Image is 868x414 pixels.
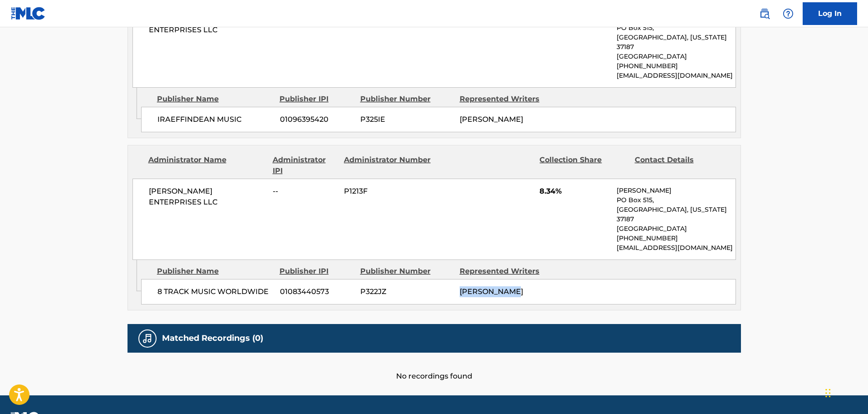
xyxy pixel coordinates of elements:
p: [GEOGRAPHIC_DATA], [US_STATE] 37187 [617,33,735,52]
p: [PERSON_NAME] [617,186,735,195]
div: Administrator Number [344,155,432,176]
span: 01083440573 [280,286,353,297]
p: [GEOGRAPHIC_DATA] [617,52,735,61]
img: MLC Logo [11,7,46,20]
div: Publisher Number [360,266,453,277]
span: [PERSON_NAME] ENTERPRISES LLC [149,186,266,208]
p: [PHONE_NUMBER] [617,234,735,243]
img: help [783,8,794,19]
a: Log In [803,2,857,25]
div: Publisher Number [360,94,453,105]
div: Help [779,5,797,23]
span: 8 TRACK MUSIC WORLDWIDE [157,286,273,297]
div: Collection Share [539,155,628,176]
img: search [759,8,770,19]
iframe: Chat Widget [823,370,868,414]
div: Publisher IPI [280,266,353,277]
p: [EMAIL_ADDRESS][DOMAIN_NAME] [617,243,735,253]
div: Administrator Name [148,155,266,176]
div: Contact Details [635,155,723,176]
span: -- [273,186,337,197]
span: P1213F [344,186,432,197]
div: Administrator IPI [273,155,337,176]
div: Represented Writers [460,94,552,105]
p: [GEOGRAPHIC_DATA], [US_STATE] 37187 [617,205,735,224]
a: Public Search [755,5,774,23]
div: Drag [825,379,831,407]
h5: Matched Recordings (0) [162,333,263,344]
div: Publisher IPI [280,94,353,105]
p: [PHONE_NUMBER] [617,61,735,71]
span: [PERSON_NAME] [460,115,523,124]
span: 01096395420 [280,114,353,125]
span: P325IE [360,114,453,125]
p: PO Box 515, [617,195,735,205]
div: No recordings found [128,353,741,382]
div: Publisher Name [157,266,273,277]
div: Represented Writers [460,266,552,277]
span: P322JZ [360,286,453,297]
p: PO Box 515, [617,23,735,33]
div: Publisher Name [157,94,273,105]
span: 8.34% [539,186,610,197]
span: IRAEFFINDEAN MUSIC [157,114,273,125]
span: [PERSON_NAME] [460,287,523,296]
p: [GEOGRAPHIC_DATA] [617,224,735,234]
p: [EMAIL_ADDRESS][DOMAIN_NAME] [617,71,735,80]
img: Matched Recordings [142,333,153,344]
